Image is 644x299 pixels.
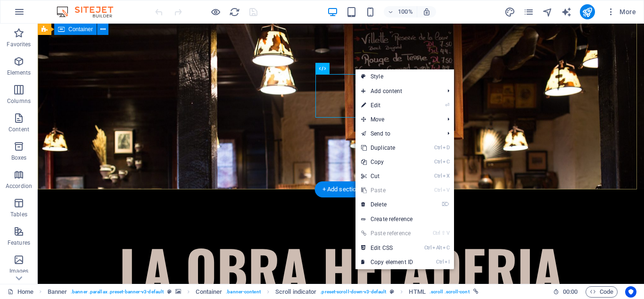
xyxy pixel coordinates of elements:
a: CtrlICopy element ID [355,255,419,269]
i: Ctrl [436,259,444,265]
span: : [570,288,571,295]
i: Ctrl [434,159,442,165]
span: Add content [355,84,440,98]
i: C [443,245,449,251]
p: Columns [7,97,31,105]
a: CtrlAltCEdit CSS [355,241,419,255]
i: Navigator [542,7,553,17]
a: CtrlDDuplicate [355,141,419,155]
i: This element is a customizable preset [390,289,394,294]
span: More [606,7,636,17]
a: Click to cancel selection. Double-click to open Pages [8,286,33,298]
i: Ctrl [434,173,442,179]
span: . banner .parallax .preset-banner-v3-default [71,286,164,298]
span: 00 00 [563,286,578,298]
i: ⇧ [441,230,446,236]
button: 100% [384,6,417,17]
i: Ctrl [433,230,440,236]
i: D [443,145,449,151]
p: Content [8,126,29,133]
i: Ctrl [424,245,432,251]
span: Click to select. Double-click to edit [409,286,425,298]
p: Favorites [7,41,31,48]
i: C [443,159,449,165]
i: V [446,230,449,236]
span: . banner-content [226,286,260,298]
a: Ctrl⇧VPaste reference [355,226,419,240]
i: X [443,173,449,179]
h6: 100% [398,6,413,17]
i: Design (Ctrl+Alt+Y) [504,7,515,17]
i: ⏎ [445,102,449,108]
span: Move [355,112,440,127]
h6: Session time [553,286,578,298]
p: Elements [7,69,31,77]
i: Ctrl [434,145,442,151]
p: Boxes [11,154,27,162]
button: navigator [542,6,553,17]
span: Click to select. Double-click to edit [48,286,67,298]
p: Tables [10,211,27,218]
button: design [504,6,516,17]
span: . preset-scroll-down-v3-default [320,286,386,298]
span: Click to select. Double-click to edit [196,286,222,298]
i: Ctrl [434,187,442,193]
p: Images [9,267,29,275]
button: publish [580,4,595,19]
a: ⌦Delete [355,197,419,212]
div: + Add section [315,181,367,197]
span: . scroll .scroll-cont [429,286,470,298]
a: CtrlVPaste [355,183,419,197]
span: Container [68,26,93,32]
button: pages [523,6,535,17]
i: I [445,259,449,265]
span: Code [590,286,613,298]
i: Pages (Ctrl+Alt+S) [523,7,534,17]
p: Accordion [6,182,32,190]
a: Create reference [355,212,454,226]
i: On resize automatically adjust zoom level to fit chosen device. [422,8,431,16]
a: Style [355,69,454,84]
i: ⌦ [442,201,449,207]
span: Click to select. Double-click to edit [275,286,317,298]
button: Click here to leave preview mode and continue editing [210,6,221,17]
i: Publish [582,7,593,17]
a: ⏎Edit [355,98,419,112]
i: This element contains a background [175,289,181,294]
i: Alt [432,245,442,251]
i: V [443,187,449,193]
a: CtrlXCut [355,169,419,183]
i: Reload page [229,7,240,17]
i: AI Writer [561,7,572,17]
img: Editor Logo [54,6,125,17]
button: Code [586,286,618,298]
button: reload [229,6,240,17]
a: Send to [355,127,440,141]
nav: breadcrumb [48,286,479,298]
a: CtrlCCopy [355,155,419,169]
i: This element is linked [473,289,479,294]
i: This element is a customizable preset [167,289,172,294]
button: text_generator [561,6,572,17]
button: More [603,4,640,19]
p: Features [8,239,30,247]
button: Usercentrics [625,286,636,298]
